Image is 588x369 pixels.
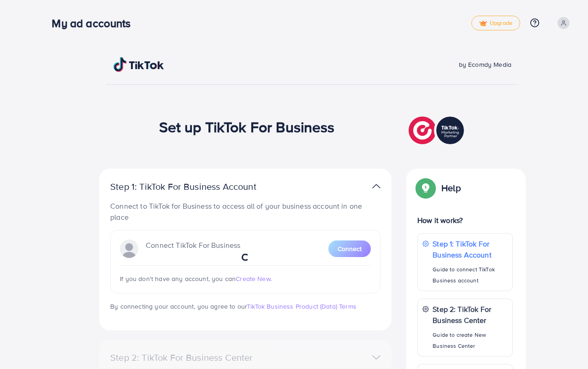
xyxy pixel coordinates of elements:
span: Upgrade [479,20,512,27]
p: Step 2: TikTok For Business Center [433,304,508,326]
h3: My ad accounts [52,17,138,30]
p: Guide to connect TikTok Business account [433,264,508,286]
img: Popup guide [417,180,434,196]
img: tick [479,20,487,27]
span: by Ecomdy Media [459,60,511,69]
p: How it works? [417,215,513,226]
img: TikTok partner [372,180,380,193]
a: tickUpgrade [471,16,520,30]
p: Guide to create New Business Center [433,329,508,351]
h1: Set up TikTok For Business [159,118,335,135]
img: TikTok [113,57,164,72]
p: Step 1: TikTok For Business Account [433,238,508,260]
p: Help [441,182,461,193]
p: Step 1: TikTok For Business Account [110,181,285,192]
img: TikTok partner [409,114,466,146]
